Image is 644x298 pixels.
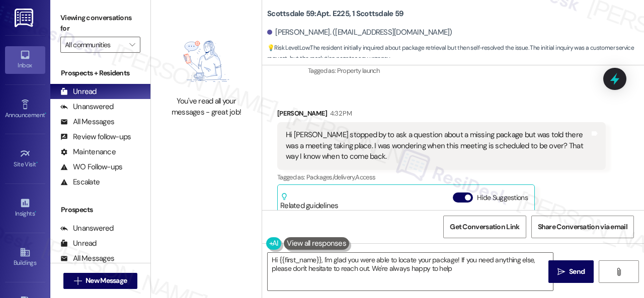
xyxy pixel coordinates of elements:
button: Share Conversation via email [531,216,634,238]
div: 4:32 PM [328,108,352,119]
div: [PERSON_NAME]. ([EMAIL_ADDRESS][DOMAIN_NAME]) [267,27,452,38]
span: Share Conversation via email [538,222,627,232]
div: Prospects + Residents [50,68,150,78]
div: Unanswered [60,102,114,112]
textarea: Hi {{first_name}}, I'm glad you were able to locate your package! If you need anything else, plea... [268,253,553,290]
div: Tagged as: [277,170,606,184]
label: Hide Suggestions [477,192,528,203]
i:  [557,268,565,276]
div: Unread [60,238,97,249]
div: All Messages [60,253,114,264]
div: Unanswered [60,223,114,234]
span: Property launch [337,66,379,75]
span: : The resident initially inquired about package retrieval but then self-resolved the issue. The i... [267,43,644,64]
img: empty-state [167,32,246,91]
span: Access [355,173,375,181]
span: • [45,110,46,117]
input: All communities [65,37,124,53]
div: Tagged as: [308,63,636,78]
div: Related guidelines [280,192,339,211]
button: New Message [63,273,138,289]
strong: 💡 Risk Level: Low [267,44,309,52]
a: Buildings [5,244,45,271]
b: Scottsdale 59: Apt. E225, 1 Scottsdale 59 [267,9,404,19]
i:  [74,277,82,285]
span: Get Conversation Link [450,222,519,232]
div: Escalate [60,177,100,187]
span: Packages/delivery , [306,173,355,181]
div: Review follow-ups [60,132,131,142]
span: Send [569,266,585,277]
span: • [36,159,38,166]
div: [PERSON_NAME] [277,108,606,122]
button: Get Conversation Link [443,216,526,238]
img: ResiDesk Logo [15,9,35,27]
i:  [615,268,622,276]
div: Prospects [50,205,150,215]
span: New Message [86,275,127,286]
a: Insights • [5,194,45,222]
i:  [129,41,135,49]
div: You've read all your messages - great job! [162,96,251,118]
a: Site Visit • [5,145,45,172]
span: • [35,209,36,216]
label: Viewing conversations for [60,10,140,37]
button: Send [548,260,594,283]
div: Unread [60,86,97,97]
div: Maintenance [60,147,116,157]
div: All Messages [60,117,114,127]
div: WO Follow-ups [60,162,122,172]
a: Inbox [5,46,45,73]
div: Hi [PERSON_NAME] stopped by to ask a question about a missing package but was told there was a me... [286,130,590,162]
